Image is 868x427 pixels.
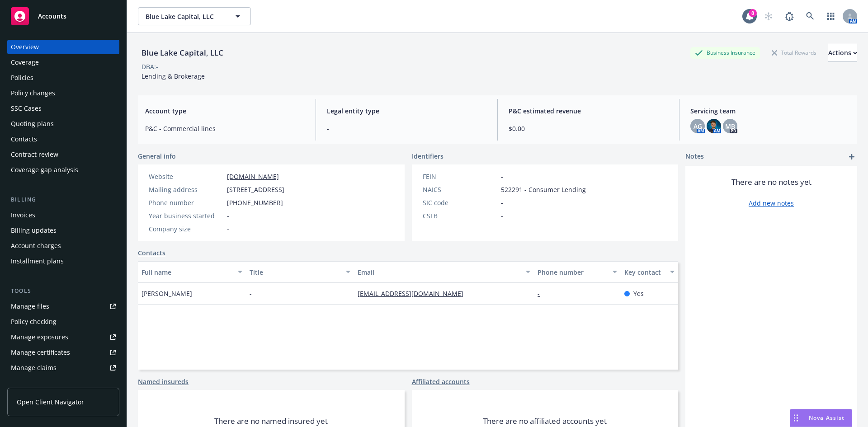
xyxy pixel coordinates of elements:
[7,208,119,222] a: Invoices
[11,40,39,54] div: Overview
[509,106,668,116] span: P&C estimated revenue
[214,416,328,427] span: There are no named insured yet
[142,267,232,277] div: Full name
[731,177,811,188] span: There are no notes yet
[412,151,443,161] span: Identifiers
[142,289,192,298] span: [PERSON_NAME]
[358,267,520,277] div: Email
[412,377,470,386] a: Affiliated accounts
[11,314,57,329] div: Policy checking
[501,211,503,221] span: -
[780,7,798,25] a: Report a Bug
[7,345,119,360] a: Manage certificates
[501,172,503,181] span: -
[227,211,229,221] span: -
[358,289,471,298] a: [EMAIL_ADDRESS][DOMAIN_NAME]
[509,124,668,133] span: $0.00
[7,40,119,54] a: Overview
[138,47,227,59] div: Blue Lake Capital, LLC
[149,211,223,221] div: Year business started
[11,330,68,344] div: Manage exposures
[7,330,119,344] a: Manage exposures
[534,261,620,283] button: Phone number
[7,223,119,238] a: Billing updates
[501,198,503,207] span: -
[538,267,607,277] div: Phone number
[7,195,119,204] div: Billing
[17,397,84,407] span: Open Client Navigator
[146,12,224,21] span: Blue Lake Capital, LLC
[809,414,844,422] span: Nova Assist
[7,4,119,29] a: Accounts
[693,122,702,131] span: AG
[7,163,119,177] a: Coverage gap analysis
[7,314,119,329] a: Policy checking
[138,377,189,386] a: Named insureds
[633,289,644,298] span: Yes
[685,151,704,162] span: Notes
[7,132,119,146] a: Contacts
[327,106,486,116] span: Legal entity type
[725,122,735,131] span: MB
[11,70,33,85] div: Policies
[7,117,119,131] a: Quoting plans
[11,345,70,360] div: Manage certificates
[138,7,251,25] button: Blue Lake Capital, LLC
[11,101,42,116] div: SSC Cases
[149,224,223,234] div: Company size
[423,198,497,207] div: SIC code
[423,185,497,194] div: NAICS
[138,151,176,161] span: General info
[11,361,57,375] div: Manage claims
[11,376,53,390] div: Manage BORs
[801,7,819,25] a: Search
[149,185,223,194] div: Mailing address
[423,172,497,181] div: FEIN
[7,299,119,314] a: Manage files
[501,185,586,194] span: 522291 - Consumer Lending
[250,289,252,298] span: -
[227,224,229,234] span: -
[11,239,61,253] div: Account charges
[250,267,340,277] div: Title
[828,44,857,62] button: Actions
[149,198,223,207] div: Phone number
[142,72,205,80] span: Lending & Brokerage
[846,151,857,162] a: add
[7,70,119,85] a: Policies
[7,86,119,100] a: Policy changes
[138,261,246,283] button: Full name
[7,55,119,70] a: Coverage
[790,409,802,427] div: Drag to move
[822,7,840,25] a: Switch app
[11,147,58,162] div: Contract review
[749,198,794,208] a: Add new notes
[790,409,852,427] button: Nova Assist
[354,261,534,283] button: Email
[11,55,39,70] div: Coverage
[11,86,55,100] div: Policy changes
[749,9,757,17] div: 8
[7,147,119,162] a: Contract review
[227,172,279,181] a: [DOMAIN_NAME]
[7,376,119,390] a: Manage BORs
[538,289,547,298] a: -
[828,44,857,61] div: Actions
[7,101,119,116] a: SSC Cases
[149,172,223,181] div: Website
[621,261,678,283] button: Key contact
[624,267,665,277] div: Key contact
[11,117,54,131] div: Quoting plans
[227,198,283,207] span: [PHONE_NUMBER]
[11,223,57,238] div: Billing updates
[227,185,284,194] span: [STREET_ADDRESS]
[7,286,119,296] div: Tools
[11,132,37,146] div: Contacts
[145,106,305,116] span: Account type
[7,361,119,375] a: Manage claims
[7,254,119,268] a: Installment plans
[707,119,721,133] img: photo
[690,106,850,116] span: Servicing team
[246,261,354,283] button: Title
